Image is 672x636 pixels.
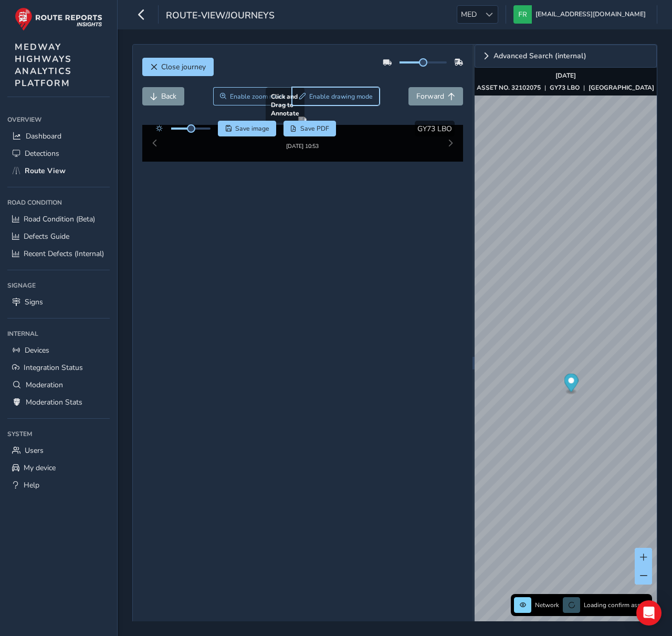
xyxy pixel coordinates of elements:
span: Back [161,91,176,101]
span: [EMAIL_ADDRESS][DOMAIN_NAME] [535,5,646,24]
span: Users [25,446,44,455]
a: Moderation Stats [7,394,110,411]
span: Recent Defects (Internal) [24,249,104,259]
a: Signs [7,293,110,311]
button: Forward [408,87,463,105]
span: Save image [235,124,269,133]
span: Loading confirm assets [584,601,649,609]
div: | | [477,83,654,92]
div: Map marker [564,374,578,395]
a: Recent Defects (Internal) [7,245,110,262]
span: Dashboard [26,131,61,141]
img: diamond-layout [513,5,532,24]
span: MED [457,6,480,23]
span: Enable drawing mode [309,92,373,101]
strong: ASSET NO. 32102075 [477,83,541,92]
button: Save [218,121,276,136]
div: System [7,426,110,442]
span: Moderation [26,380,63,390]
span: route-view/journeys [166,9,275,24]
a: Road Condition (Beta) [7,210,110,228]
a: Users [7,442,110,459]
img: Thumbnail frame [270,132,334,142]
div: Signage [7,278,110,293]
span: Integration Status [24,363,83,373]
a: Expand [475,45,657,68]
span: Signs [25,297,43,307]
button: Zoom [213,87,292,105]
span: Help [24,480,39,490]
strong: [GEOGRAPHIC_DATA] [589,83,654,92]
a: Route View [7,162,110,179]
div: Open Intercom Messenger [636,600,661,626]
span: Moderation Stats [26,397,82,407]
button: PDF [283,121,337,136]
span: Advanced Search (internal) [493,52,586,60]
span: Defects Guide [24,231,69,241]
span: Forward [416,91,444,101]
span: Road Condition (Beta) [24,214,95,224]
a: Integration Status [7,359,110,376]
button: [EMAIL_ADDRESS][DOMAIN_NAME] [513,5,649,24]
a: Devices [7,342,110,359]
span: Close journey [161,62,206,72]
div: Road Condition [7,195,110,210]
div: [DATE] 10:53 [270,142,334,150]
span: Route View [25,166,66,176]
div: Internal [7,326,110,342]
span: Save PDF [300,124,329,133]
button: Back [142,87,184,105]
span: Enable zoom mode [230,92,286,101]
strong: GY73 LBO [550,83,580,92]
strong: [DATE] [555,71,576,80]
button: Close journey [142,58,214,76]
span: Devices [25,345,49,355]
a: Moderation [7,376,110,394]
button: Draw [292,87,380,105]
span: Detections [25,149,59,158]
img: rr logo [15,7,102,31]
span: Network [535,601,559,609]
a: Detections [7,145,110,162]
span: MEDWAY HIGHWAYS ANALYTICS PLATFORM [15,41,72,89]
span: GY73 LBO [417,124,452,134]
a: Dashboard [7,128,110,145]
a: Defects Guide [7,228,110,245]
span: My device [24,463,56,473]
a: My device [7,459,110,476]
a: Help [7,476,110,494]
div: Overview [7,112,110,128]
